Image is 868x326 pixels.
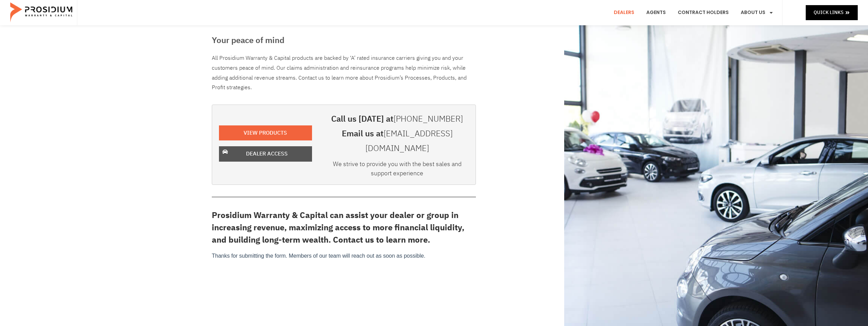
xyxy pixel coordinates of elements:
h3: Email us at [326,126,469,156]
iframe: Form 0 [212,253,476,317]
a: Quick Links [806,5,858,20]
a: [PHONE_NUMBER] [393,113,463,125]
span: Quick Links [814,8,843,17]
h3: Call us [DATE] at [326,112,469,126]
a: Dealer Access [219,146,312,162]
h3: Your peace of mind [212,34,476,46]
p: All Prosidium Warranty & Capital products are backed by ‘A’ rated insurance carriers giving you a... [212,53,476,93]
a: View Products [219,125,312,141]
span: View Products [244,128,287,138]
h3: Prosidium Warranty & Capital can assist your dealer or group in increasing revenue, maximizing ac... [212,209,476,246]
span: Dealer Access [246,149,288,159]
a: [EMAIL_ADDRESS][DOMAIN_NAME] [365,127,453,154]
div: We strive to provide you with the best sales and support experience [326,159,469,181]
